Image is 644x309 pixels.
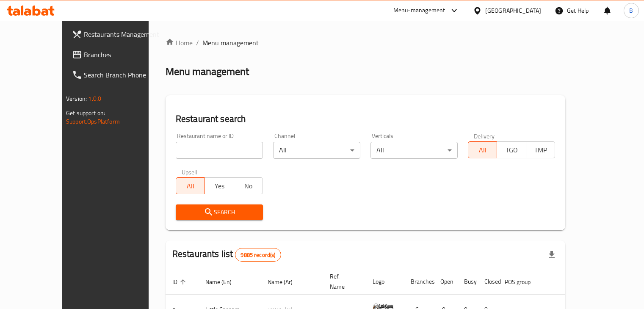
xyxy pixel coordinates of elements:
button: All [176,177,205,194]
button: Search [176,204,263,220]
span: TGO [500,144,522,156]
span: ID [172,277,188,287]
button: Yes [205,177,234,194]
span: Restaurants Management [84,29,163,39]
span: TMP [530,144,552,156]
div: Total records count [235,248,281,262]
th: Busy [457,269,478,295]
span: No [238,180,260,192]
button: All [468,141,497,158]
input: Search for restaurant name or ID.. [176,142,263,159]
span: Branches [84,50,163,60]
div: All [273,142,360,159]
span: Name (En) [205,277,243,287]
div: Export file [542,245,562,265]
span: All [472,144,494,156]
button: TGO [497,141,526,158]
span: Ref. Name [330,271,356,292]
span: 9885 record(s) [235,251,280,259]
a: Search Branch Phone [65,65,169,85]
span: Search Branch Phone [84,70,163,80]
span: All [180,180,202,192]
h2: Restaurant search [176,113,555,125]
div: All [370,142,458,159]
div: [GEOGRAPHIC_DATA] [485,6,541,15]
span: POS group [505,277,542,287]
div: Menu-management [393,6,445,16]
span: 1.0.0 [88,93,101,104]
button: TMP [526,141,555,158]
a: Branches [65,44,169,65]
span: Name (Ar) [268,277,304,287]
span: Version: [66,93,87,104]
th: Branches [404,269,434,295]
a: Home [166,38,193,48]
span: Search [182,207,256,218]
th: Open [434,269,457,295]
th: Closed [478,269,498,295]
h2: Menu management [166,65,249,78]
label: Upsell [182,169,197,175]
li: / [196,38,199,48]
a: Support.OpsPlatform [66,116,120,127]
span: Get support on: [66,108,105,119]
button: No [234,177,263,194]
span: Menu management [202,38,259,48]
span: Yes [208,180,230,192]
nav: breadcrumb [166,38,565,48]
h2: Restaurants list [172,248,281,262]
th: Logo [366,269,404,295]
label: Delivery [474,133,495,139]
span: B [629,6,633,15]
a: Restaurants Management [65,24,169,44]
